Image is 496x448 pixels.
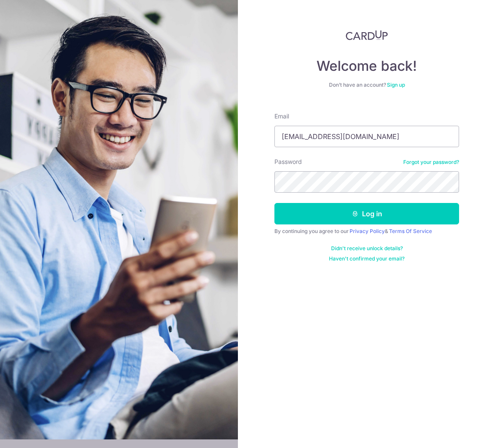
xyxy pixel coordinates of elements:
[346,30,388,40] img: CardUp Logo
[389,228,432,234] a: Terms Of Service
[274,126,459,147] input: Enter your Email
[331,245,403,252] a: Didn't receive unlock details?
[274,157,302,166] label: Password
[274,203,459,224] button: Log in
[403,159,459,166] a: Forgot your password?
[274,112,289,121] label: Email
[274,58,459,75] h4: Welcome back!
[329,255,405,262] a: Haven't confirmed your email?
[274,82,459,88] div: Don’t have an account?
[387,82,405,88] a: Sign up
[350,228,385,234] a: Privacy Policy
[274,228,459,235] div: By continuing you agree to our &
